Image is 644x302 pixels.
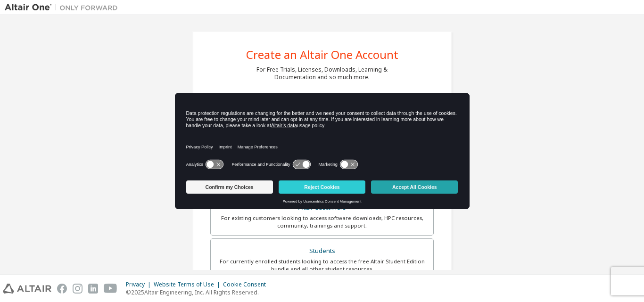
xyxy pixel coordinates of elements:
img: youtube.svg [104,284,117,294]
div: For existing customers looking to access software downloads, HPC resources, community, trainings ... [216,214,428,229]
div: Cookie Consent [223,281,272,288]
div: Privacy [126,281,154,288]
div: Create an Altair One Account [246,49,398,60]
img: Altair One [5,3,123,12]
img: facebook.svg [57,284,67,294]
img: instagram.svg [73,284,83,294]
p: © 2025 Altair Engineering, Inc. All Rights Reserved. [126,288,272,296]
div: Students [216,245,428,258]
div: For Free Trials, Licenses, Downloads, Learning & Documentation and so much more. [256,66,388,81]
img: altair_logo.svg [3,284,51,294]
img: linkedin.svg [88,284,98,294]
div: For currently enrolled students looking to access the free Altair Student Edition bundle and all ... [216,258,428,273]
div: Website Terms of Use [154,281,223,288]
